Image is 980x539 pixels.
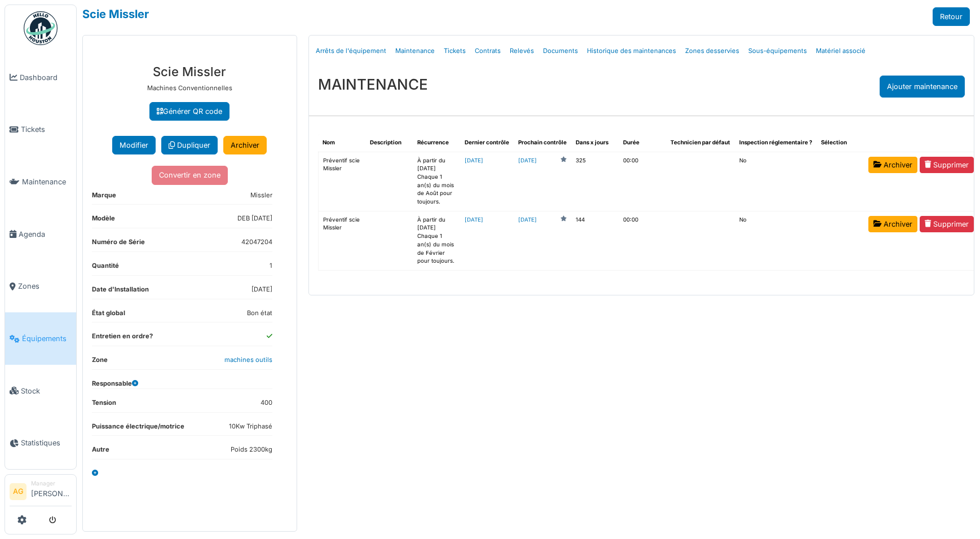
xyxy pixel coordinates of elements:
a: [DATE] [518,157,537,165]
td: 00:00 [619,152,666,211]
td: 325 [571,152,619,211]
button: Modifier [112,136,156,154]
span: Statistiques [21,438,72,448]
img: Badge_color-CXgf-gQk.svg [24,11,58,45]
td: Préventif scie Missler [318,211,365,270]
span: Dashboard [20,72,72,83]
p: Machines Conventionnelles [92,83,288,93]
dt: Tension [92,398,116,412]
a: Tickets [439,38,470,64]
a: machines outils [224,356,272,364]
th: Nom [318,134,365,152]
div: Ajouter maintenance [880,76,965,98]
td: 00:00 [619,211,666,270]
span: Stock [21,386,72,396]
span: Agenda [19,229,72,240]
a: [DATE] [518,216,537,224]
dt: Zone [92,355,108,369]
a: Tickets [5,104,76,156]
span: Maintenance [22,176,72,187]
div: Manager [31,479,72,488]
a: Relevés [505,38,538,64]
dt: Autre [92,445,109,459]
th: Description [365,134,413,152]
a: Sous-équipements [744,38,811,64]
th: Technicien par défaut [666,134,735,152]
dd: 42047204 [241,237,272,247]
dd: 1 [270,261,272,271]
dd: 400 [261,398,272,408]
dt: Date d'Installation [92,285,149,299]
a: Stock [5,365,76,417]
th: Prochain contrôle [514,134,571,152]
th: Dans x jours [571,134,619,152]
dt: Modèle [92,214,115,228]
dt: Puissance électrique/motrice [92,422,184,436]
span: Équipements [22,333,72,344]
dd: Missler [250,191,272,200]
dt: État global [92,308,125,322]
a: Agenda [5,208,76,260]
th: Inspection réglementaire ? [735,134,816,152]
dt: Marque [92,191,116,205]
a: Équipements [5,312,76,365]
a: Supprimer [920,157,974,173]
a: Retour [933,7,970,26]
dd: DEB [DATE] [237,214,272,223]
td: À partir du [DATE] Chaque 1 an(s) du mois de Août pour toujours. [413,152,460,211]
td: 144 [571,211,619,270]
li: [PERSON_NAME] [31,479,72,503]
a: [DATE] [465,157,483,164]
dd: Bon état [247,308,272,318]
dt: Entretien en ordre? [92,332,153,346]
a: Maintenance [391,38,439,64]
th: Durée [619,134,666,152]
a: Archiver [223,136,267,154]
td: Préventif scie Missler [318,152,365,211]
dd: [DATE] [251,285,272,294]
li: AG [10,483,27,500]
h3: Scie Missler [92,64,288,79]
a: Maintenance [5,156,76,208]
a: Scie Missler [82,7,149,21]
a: Historique des maintenances [582,38,681,64]
a: Archiver [868,216,917,232]
span: Zones [18,281,72,291]
a: Documents [538,38,582,64]
dd: Poids 2300kg [231,445,272,454]
a: Arrêts de l'équipement [311,38,391,64]
th: Sélection [816,134,864,152]
a: Contrats [470,38,505,64]
a: Dupliquer [161,136,218,154]
a: Zones [5,260,76,313]
a: Dashboard [5,51,76,104]
td: À partir du [DATE] Chaque 1 an(s) du mois de Février pour toujours. [413,211,460,270]
th: Dernier contrôle [460,134,514,152]
th: Récurrence [413,134,460,152]
a: Générer QR code [149,102,229,121]
dt: Responsable [92,379,138,388]
span: translation missing: fr.shared.no [739,157,747,164]
a: Supprimer [920,216,974,232]
dd: 10Kw Triphasé [229,422,272,431]
a: [DATE] [465,217,483,223]
span: Tickets [21,124,72,135]
h3: MAINTENANCE [318,76,428,93]
dt: Quantité [92,261,119,275]
a: Zones desservies [681,38,744,64]
a: Statistiques [5,417,76,470]
a: Matériel associé [811,38,870,64]
dt: Numéro de Série [92,237,145,251]
a: AG Manager[PERSON_NAME] [10,479,72,506]
a: Archiver [868,157,917,173]
span: translation missing: fr.shared.no [739,217,747,223]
